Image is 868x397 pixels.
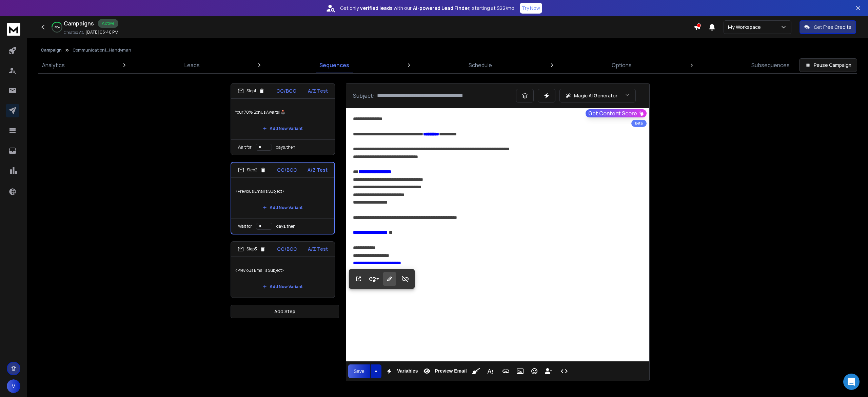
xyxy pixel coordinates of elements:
[340,5,514,12] p: Get only with our starting at $22/mo
[799,58,857,72] button: Pause Campaign
[7,379,20,393] button: V
[238,246,266,252] div: Step 3
[631,120,647,127] div: Beta
[352,272,365,286] button: Open Link
[470,364,482,378] button: Clean HTML
[231,83,335,155] li: Step1CC/BCCA/Z TestYour 70% Bonus Awaits! 🕹️Add New VariantWait fordays, then
[85,30,118,35] p: [DATE] 06:40 PM
[814,24,851,31] p: Get Free Credits
[420,364,468,378] button: Preview Email
[257,280,308,294] button: Add New Variant
[64,19,94,27] h1: Campaigns
[38,57,69,73] a: Analytics
[231,162,335,234] li: Step2CC/BCCA/Z Test<Previous Email's Subject>Add New VariantWait fordays, then
[276,224,296,229] p: days, then
[41,48,62,53] button: Campaign
[469,61,492,69] p: Schedule
[180,57,204,73] a: Leads
[277,167,297,173] p: CC/BCC
[73,48,131,53] p: Communication1_Handyman
[751,61,790,69] p: Subsequences
[558,364,571,378] button: Code View
[98,19,118,28] div: Active
[238,224,252,229] p: Wait for
[608,57,636,73] a: Options
[612,61,632,69] p: Options
[360,5,392,12] strong: verified leads
[843,374,860,390] div: Open Intercom Messenger
[433,368,468,374] span: Preview Email
[559,89,636,102] button: Magic AI Generator
[308,246,328,252] p: A/Z Test
[257,122,308,135] button: Add New Variant
[728,24,764,31] p: My Workspace
[238,88,265,94] div: Step 1
[7,23,20,36] img: logo
[308,167,328,173] p: A/Z Test
[308,88,328,94] p: A/Z Test
[277,246,297,252] p: CC/BCC
[235,261,331,280] p: <Previous Email's Subject>
[238,167,266,173] div: Step 2
[276,145,295,150] p: days, then
[353,92,374,100] p: Subject:
[465,57,496,73] a: Schedule
[231,305,339,318] button: Add Step
[800,20,856,34] button: Get Free Credits
[413,5,471,12] strong: AI-powered Lead Finder,
[238,145,252,150] p: Wait for
[396,368,419,374] span: Variables
[348,364,370,378] button: Save
[257,201,308,214] button: Add New Variant
[542,364,555,378] button: Insert Unsubscribe Link
[235,103,331,122] p: Your 70% Bonus Awaits! 🕹️
[522,5,540,12] p: Try Now
[528,364,541,378] button: Emoticons
[64,30,84,35] p: Created At:
[574,92,617,99] p: Magic AI Generator
[383,364,419,378] button: Variables
[184,61,200,69] p: Leads
[368,272,380,286] button: Style
[315,57,353,73] a: Sequences
[747,57,794,73] a: Subsequences
[319,61,349,69] p: Sequences
[586,109,647,117] button: Get Content Score
[235,182,330,201] p: <Previous Email's Subject>
[42,61,65,69] p: Analytics
[231,241,335,298] li: Step3CC/BCCA/Z Test<Previous Email's Subject>Add New Variant
[55,25,60,29] p: 39 %
[399,272,412,286] button: Unlink
[276,88,296,94] p: CC/BCC
[520,3,542,14] button: Try Now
